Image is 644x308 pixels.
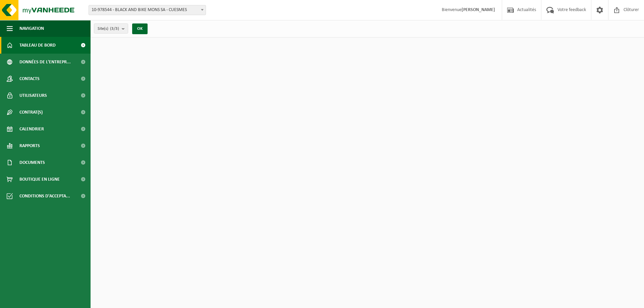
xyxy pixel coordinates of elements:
[19,137,40,154] span: Rapports
[19,154,45,171] span: Documents
[132,23,148,34] button: OK
[89,5,206,15] span: 10-978544 - BLACK AND BIKE MONS SA - CUESMES
[19,188,70,204] span: Conditions d'accepta...
[98,24,119,34] span: Site(s)
[89,5,206,15] span: 10-978544 - BLACK AND BIKE MONS SA - CUESMES
[110,26,119,31] count: (3/3)
[19,70,40,87] span: Contacts
[19,87,47,104] span: Utilisateurs
[19,121,44,137] span: Calendrier
[19,54,71,70] span: Données de l'entrepr...
[19,104,43,121] span: Contrat(s)
[19,37,56,54] span: Tableau de bord
[19,20,44,37] span: Navigation
[94,23,128,34] button: Site(s)(3/3)
[19,171,60,188] span: Boutique en ligne
[462,7,495,12] strong: [PERSON_NAME]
